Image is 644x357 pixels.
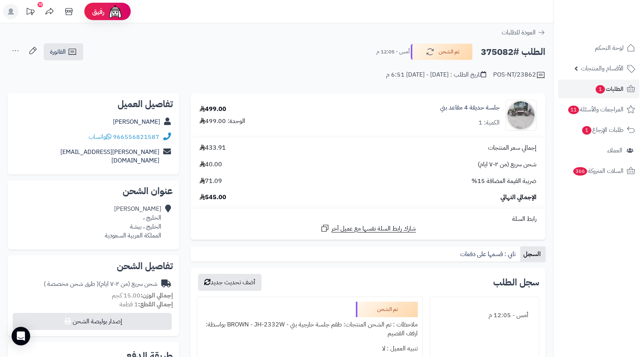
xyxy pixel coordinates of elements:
[202,341,418,356] div: تنبيه العميل : لا
[200,143,226,152] span: 433.91
[89,132,111,142] a: واتساب
[506,100,536,131] img: 1754462250-110119010015-90x90.jpg
[558,100,639,119] a: المراجعات والأسئلة11
[140,291,173,300] strong: إجمالي الوزن:
[493,70,545,80] div: POS-NT/23862
[356,302,418,317] div: تم الشحن
[14,186,173,196] h2: عنوان الشحن
[558,141,639,160] a: العملاء
[595,84,624,94] span: الطلبات
[38,2,43,7] div: 10
[120,300,173,309] small: 1 قطعة
[50,47,66,56] span: الفاتورة
[13,313,172,330] button: إصدار بوليصة الشحن
[200,193,226,202] span: 545.00
[200,160,222,169] span: 40.00
[457,246,520,262] a: تابي : قسمها على دفعات
[493,278,539,287] h3: سجل الطلب
[112,291,173,300] small: 15.00 كجم
[113,117,160,126] a: [PERSON_NAME]
[558,162,639,180] a: السلات المتروكة366
[572,166,624,176] span: السلات المتروكة
[44,279,99,289] span: ( طرق شحن مخصصة )
[138,300,173,309] strong: إجمالي القطع:
[200,117,245,126] div: الوحدة: 499.00
[20,4,40,21] a: تحديثات المنصة
[471,177,536,186] span: ضريبة القيمة المضافة 15%
[44,43,83,60] a: الفاتورة
[502,28,536,37] span: العودة للطلبات
[108,4,123,19] img: ai-face.png
[14,261,173,271] h2: تفاصيل الشحن
[502,28,545,37] a: العودة للطلبات
[198,274,261,291] button: أضف تحديث جديد
[558,39,639,57] a: لوحة التحكم
[595,43,624,53] span: لوحة التحكم
[44,280,157,289] div: شحن سريع (من ٢-٧ ايام)
[200,105,226,114] div: 499.00
[520,246,545,262] a: السجل
[331,224,416,233] span: شارك رابط السلة نفسها مع عميل آخر
[411,44,473,60] button: تم الشحن
[591,21,637,37] img: logo-2.png
[558,121,639,139] a: طلبات الإرجاع1
[573,167,587,176] span: 366
[202,317,418,341] div: ملاحظات : تم الشحن المنتجات: طقم جلسة خارجية بني - BROWN - JH-2332W بواسطة: ارفف القصيم
[581,125,624,135] span: طلبات الإرجاع
[435,308,534,323] div: أمس - 12:05 م
[113,132,159,142] a: 966556821587
[105,205,161,240] div: [PERSON_NAME] الخليج ، الخليج ، بيشة المملكة العربية السعودية
[581,63,624,74] span: الأقسام والمنتجات
[386,70,486,79] div: تاريخ الطلب : [DATE] - [DATE] 6:51 م
[568,106,579,114] span: 11
[320,224,416,233] a: شارك رابط السلة نفسها مع عميل آخر
[60,147,159,166] a: [PERSON_NAME][EMAIL_ADDRESS][DOMAIN_NAME]
[567,104,624,115] span: المراجعات والأسئلة
[558,80,639,98] a: الطلبات1
[582,126,591,135] span: 1
[481,44,545,60] h2: الطلب #375082
[478,160,536,169] span: شحن سريع (من ٢-٧ ايام)
[488,143,536,152] span: إجمالي سعر المنتجات
[200,177,222,186] span: 71.09
[14,99,173,109] h2: تفاصيل العميل
[12,327,30,345] div: Open Intercom Messenger
[607,145,622,156] span: العملاء
[194,215,542,224] div: رابط السلة
[376,48,410,56] small: أمس - 12:05 م
[440,103,500,112] a: جلسة حديقة 4 مقاعد بني
[501,193,536,202] span: الإجمالي النهائي
[92,7,104,16] span: رفيق
[596,85,605,94] span: 1
[478,118,500,127] div: الكمية: 1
